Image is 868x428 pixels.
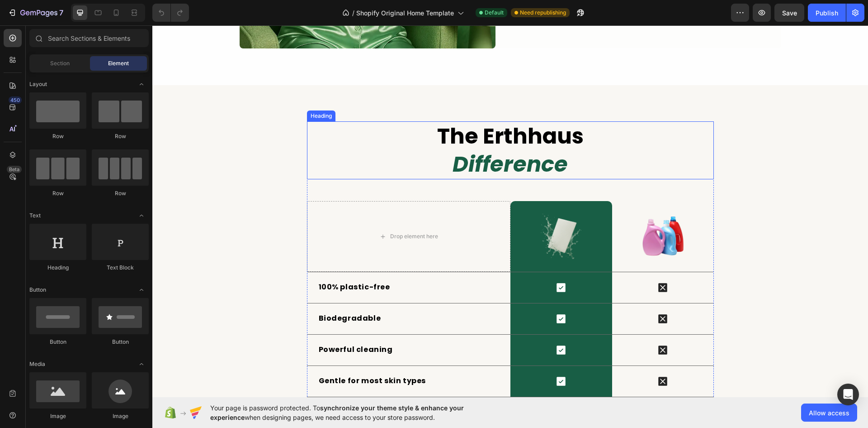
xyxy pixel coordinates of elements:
[92,132,149,140] div: Row
[50,59,70,67] span: Section
[134,77,149,91] span: Toggle open
[166,288,229,298] strong: Biodegradable
[108,59,129,67] span: Element
[490,191,532,231] img: gempages_579783319424599028-c7308e20-1453-49a5-83c2-285810ff6243.webp
[9,96,22,104] div: 450
[134,283,149,297] span: Toggle open
[520,9,566,17] span: Need republishing
[774,4,804,22] button: Save
[29,212,41,220] span: Text
[782,9,797,17] span: Save
[808,4,846,22] button: Publish
[238,207,286,215] div: Drop element here
[92,189,149,197] div: Row
[156,87,181,95] div: Heading
[152,25,868,397] iframe: Design area
[485,9,504,17] span: Default
[134,208,149,223] span: Toggle open
[59,7,63,18] p: 7
[356,8,454,18] span: Shopify Original Home Template
[166,256,238,267] strong: 100% plastic-free
[816,8,838,18] div: Publish
[166,350,274,361] strong: Gentle for most skin types
[29,412,86,420] div: Image
[210,404,464,421] span: synchronize your theme style & enhance your experience
[837,384,859,405] div: Open Intercom Messenger
[29,360,45,368] span: Media
[92,338,149,346] div: Button
[92,412,149,420] div: Image
[92,264,149,272] div: Text Block
[352,8,354,18] span: /
[809,408,849,418] span: Allow access
[7,166,22,173] div: Beta
[300,124,415,154] strong: difference
[29,132,86,140] div: Row
[4,4,67,22] button: 7
[801,404,857,422] button: Allow access
[29,29,149,47] input: Search Sections & Elements
[152,4,189,22] div: Undo/Redo
[166,319,241,329] strong: Powerful cleaning
[29,338,86,346] div: Button
[29,286,46,294] span: Button
[29,189,86,197] div: Row
[134,357,149,371] span: Toggle open
[210,403,499,422] span: Your page is password protected. To when designing pages, we need access to your store password.
[285,96,431,126] strong: the erthhaus
[29,80,47,88] span: Layout
[29,264,86,272] div: Heading
[388,188,430,235] img: gempages_579783319424599028-20bb20f1-cc15-4254-a215-726aff838c49.webp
